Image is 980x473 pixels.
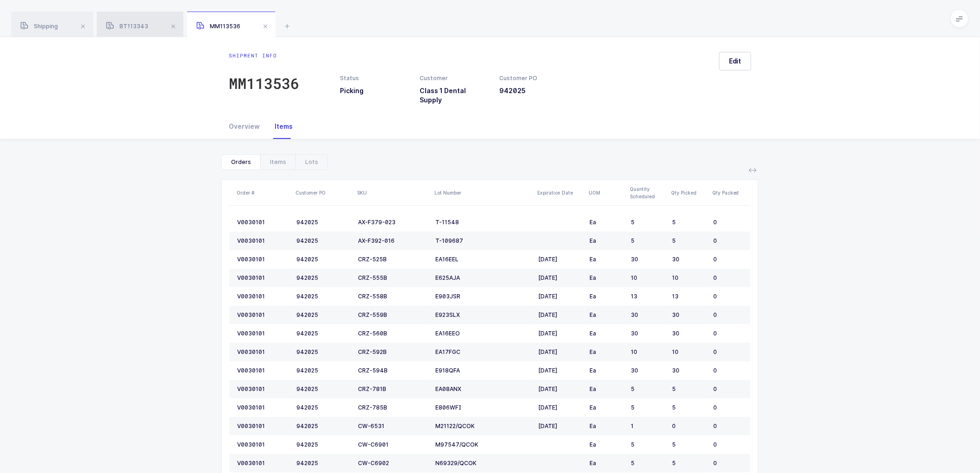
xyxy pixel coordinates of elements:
[538,423,582,430] div: [DATE]
[237,404,289,411] div: V0030101
[237,274,289,282] div: V0030101
[590,256,623,263] div: Ea
[631,385,665,393] div: 5
[713,274,743,282] div: 0
[237,441,289,448] div: V0030101
[713,311,743,319] div: 0
[672,385,706,393] div: 5
[358,348,428,356] div: CRZ-592B
[631,274,665,282] div: 10
[672,274,706,282] div: 10
[435,367,531,374] div: E918QFA
[260,155,295,170] div: Items
[229,52,299,59] div: Shipment info
[719,52,751,70] button: Edit
[435,460,531,467] div: N69329/QCOK
[358,367,428,374] div: CRZ-594B
[590,219,623,226] div: Ea
[713,348,743,356] div: 0
[237,237,289,245] div: V0030101
[358,237,428,245] div: AX-F392-016
[672,348,706,356] div: 10
[237,256,289,263] div: V0030101
[538,348,582,356] div: [DATE]
[420,74,488,82] div: Customer
[713,385,743,393] div: 0
[358,460,428,467] div: CW-C6902
[434,189,532,196] div: Lot Number
[358,256,428,263] div: CRZ-525B
[435,404,531,411] div: E806WFI
[538,330,582,337] div: [DATE]
[435,441,531,448] div: M97547/QCOK
[296,460,351,467] div: 942025
[267,114,293,139] div: Items
[631,219,665,226] div: 5
[296,441,351,448] div: 942025
[631,256,665,263] div: 30
[500,74,568,82] div: Customer PO
[631,441,665,448] div: 5
[713,460,743,467] div: 0
[672,219,706,226] div: 5
[358,423,428,430] div: CW-6531
[590,441,623,448] div: Ea
[358,441,428,448] div: CW-C6901
[672,367,706,374] div: 30
[237,330,289,337] div: V0030101
[435,311,531,319] div: E923SLX
[713,256,743,263] div: 0
[500,86,568,95] h3: 942025
[358,385,428,393] div: CRZ-781B
[631,367,665,374] div: 30
[435,274,531,282] div: E625AJA
[590,293,623,300] div: Ea
[631,311,665,319] div: 30
[296,237,351,245] div: 942025
[590,274,623,282] div: Ea
[435,423,531,430] div: M21122/QCOK
[222,155,260,170] div: Orders
[237,367,289,374] div: V0030101
[358,274,428,282] div: CRZ-555B
[237,423,289,430] div: V0030101
[237,385,289,393] div: V0030101
[296,274,351,282] div: 942025
[672,460,706,467] div: 5
[713,293,743,300] div: 0
[237,293,289,300] div: V0030101
[538,274,582,282] div: [DATE]
[538,385,582,393] div: [DATE]
[631,423,665,430] div: 1
[435,348,531,356] div: EA17FGC
[296,385,351,393] div: 942025
[20,23,58,30] span: Shipping
[295,189,352,196] div: Customer PO
[296,293,351,300] div: 942025
[296,404,351,411] div: 942025
[358,293,428,300] div: CRZ-558B
[672,237,706,245] div: 5
[340,86,408,95] h3: Picking
[435,330,531,337] div: EA16EEO
[358,404,428,411] div: CRZ-785B
[435,237,531,245] div: T-109687
[296,256,351,263] div: 942025
[538,367,582,374] div: [DATE]
[237,311,289,319] div: V0030101
[435,385,531,393] div: EA08ANX
[538,256,582,263] div: [DATE]
[631,404,665,411] div: 5
[237,189,290,196] div: Order #
[631,330,665,337] div: 30
[196,23,240,30] span: MM113536
[537,189,583,196] div: Expiration Date
[631,460,665,467] div: 5
[237,219,289,226] div: V0030101
[671,189,707,196] div: Qty Picked
[340,74,408,82] div: Status
[590,385,623,393] div: Ea
[672,330,706,337] div: 30
[296,367,351,374] div: 942025
[590,311,623,319] div: Ea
